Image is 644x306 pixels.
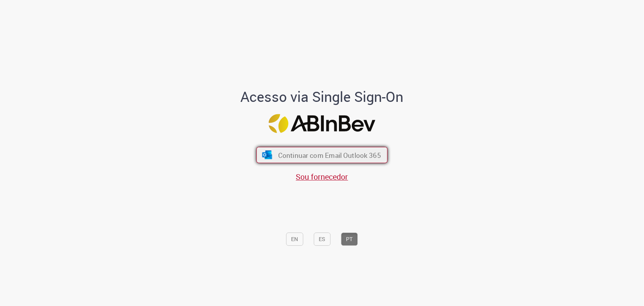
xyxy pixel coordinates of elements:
button: PT [341,233,358,246]
button: EN [286,233,303,246]
button: ES [314,233,331,246]
button: ícone Azure/Microsoft 360 Continuar com Email Outlook 365 [256,147,388,163]
img: ícone Azure/Microsoft 360 [261,151,273,159]
span: Continuar com Email Outlook 365 [278,151,381,160]
img: Logo ABInBev [269,114,376,133]
a: Sou fornecedor [296,171,348,182]
h1: Acesso via Single Sign-On [214,89,430,105]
